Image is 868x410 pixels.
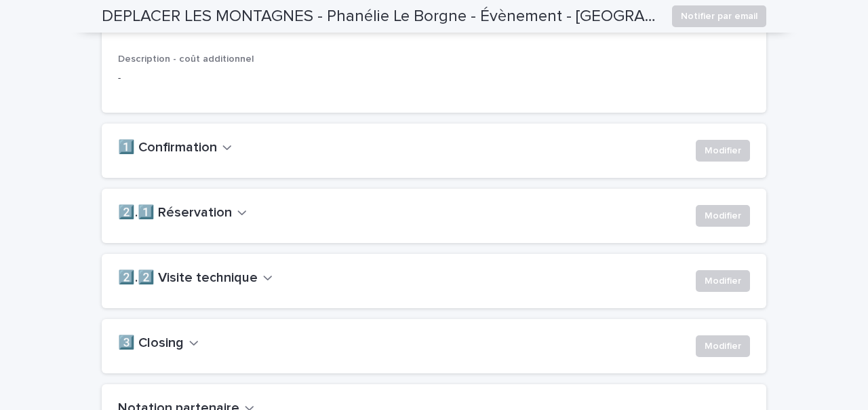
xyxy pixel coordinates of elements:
[672,5,766,27] button: Notifier par email
[696,140,750,162] button: Modifier
[118,335,184,352] h2: 3️⃣ Closing
[705,144,741,157] span: Modifier
[696,335,750,357] button: Modifier
[118,335,199,352] button: 3️⃣ Closing
[118,205,247,221] button: 2️⃣.1️⃣ Réservation
[118,270,258,286] h2: 2️⃣.2️⃣ Visite technique
[696,270,750,292] button: Modifier
[118,54,254,64] span: Description - coût additionnel
[102,7,661,26] h2: DEPLACER LES MONTAGNES - Phanélie Le Borgne - Évènement - [GEOGRAPHIC_DATA]
[118,71,750,86] p: -
[696,205,750,227] button: Modifier
[118,140,232,156] button: 1️⃣ Confirmation
[705,274,741,288] span: Modifier
[705,209,741,223] span: Modifier
[681,10,757,23] span: Notifier par email
[118,270,273,286] button: 2️⃣.2️⃣ Visite technique
[118,205,232,221] h2: 2️⃣.1️⃣ Réservation
[705,339,741,353] span: Modifier
[118,140,217,156] h2: 1️⃣ Confirmation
